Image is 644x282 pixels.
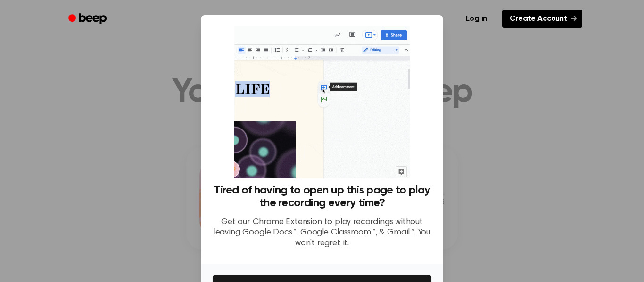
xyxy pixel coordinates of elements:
a: Beep [62,10,115,28]
h3: Tired of having to open up this page to play the recording every time? [213,184,431,209]
a: Create Account [502,10,582,28]
img: Beep extension in action [234,26,409,178]
p: Get our Chrome Extension to play recordings without leaving Google Docs™, Google Classroom™, & Gm... [213,217,431,249]
a: Log in [456,8,496,30]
